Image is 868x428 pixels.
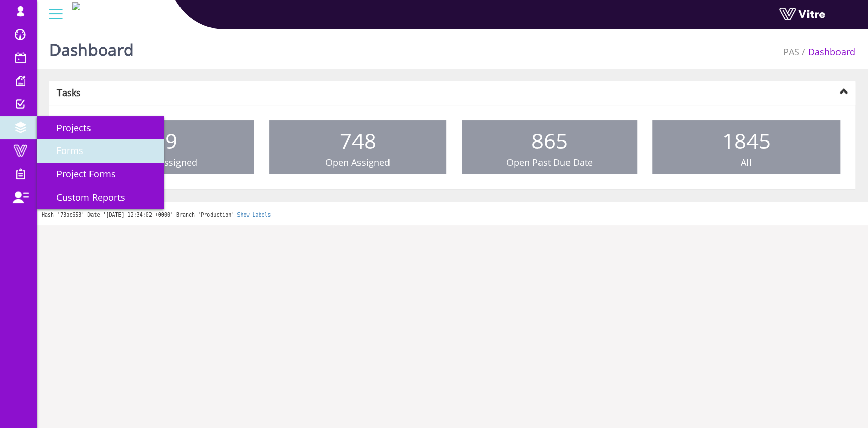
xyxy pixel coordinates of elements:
a: Project Forms [37,163,164,186]
a: Custom Reports [37,186,164,209]
a: 1845 All [652,120,840,174]
a: 865 Open Past Due Date [462,120,637,174]
a: 748 Open Assigned [269,120,446,174]
span: Projects [44,121,91,134]
span: 1845 [722,126,771,155]
span: Open Past Due Date [506,156,593,168]
a: Forms [37,139,164,163]
span: 865 [531,126,568,155]
a: Show Labels [237,212,271,218]
span: Hash '73ac653' Date '[DATE] 12:34:02 +0000' Branch 'Production' [42,212,234,218]
strong: Tasks [57,86,81,99]
span: Custom Reports [44,191,125,203]
span: Project Forms [44,168,116,180]
a: Projects [37,116,164,140]
h1: Dashboard [49,25,134,69]
img: bc18c294-771c-4c12-b1e8-80edb8675e47.png [72,2,80,10]
span: All [741,156,752,168]
span: Forms [44,144,83,157]
span: Open Assigned [325,156,390,168]
li: Dashboard [799,46,855,59]
span: 748 [340,126,376,155]
a: PAS [783,46,799,58]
